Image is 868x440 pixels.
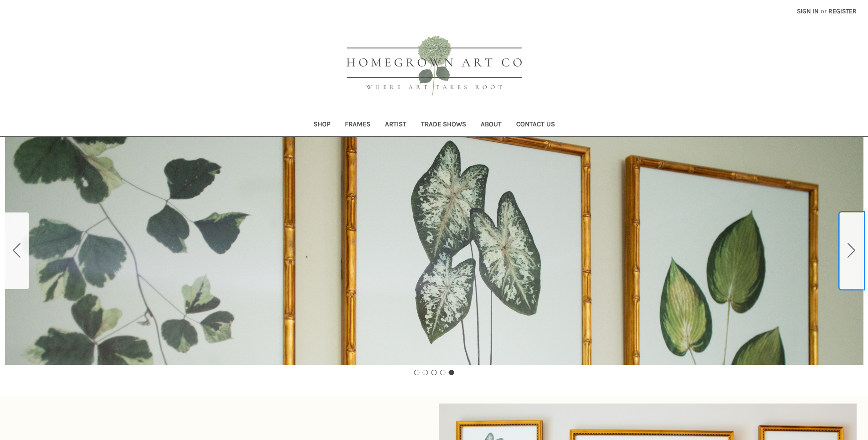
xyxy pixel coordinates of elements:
[473,114,509,136] a: About
[378,114,414,136] a: Artist
[423,370,428,375] button: Go to slide 2
[820,6,827,16] span: or
[414,114,473,136] a: Trade Shows
[332,26,537,108] img: HOMEGROWN ART CO
[440,370,446,375] button: Go to slide 4
[414,370,420,375] button: Go to slide 1
[840,212,863,289] button: Go to slide 1
[5,212,29,289] button: Go to slide 4
[431,370,437,375] button: Go to slide 3
[509,114,562,136] a: Contact Us
[306,114,338,136] a: Shop
[449,370,454,375] button: Go to slide 5
[338,114,378,136] a: Frames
